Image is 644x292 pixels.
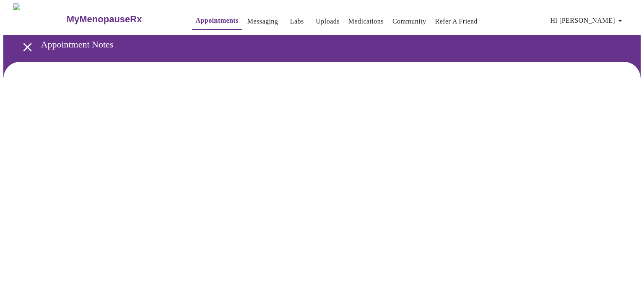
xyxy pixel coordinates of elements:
[247,16,278,27] a: Messaging
[348,16,384,27] a: Medications
[65,5,175,34] a: MyMenopauseRx
[312,13,343,30] button: Uploads
[316,16,340,27] a: Uploads
[389,13,430,30] button: Community
[345,13,387,30] button: Medications
[41,39,597,50] h3: Appointment Notes
[244,13,281,30] button: Messaging
[67,14,142,25] h3: MyMenopauseRx
[547,12,628,29] button: Hi [PERSON_NAME]
[432,13,481,30] button: Refer a Friend
[283,13,310,30] button: Labs
[13,3,65,35] img: MyMenopauseRx Logo
[195,15,238,26] a: Appointments
[290,16,304,27] a: Labs
[392,16,426,27] a: Community
[192,12,241,30] button: Appointments
[15,35,40,60] button: open drawer
[435,16,478,27] a: Refer a Friend
[551,15,625,26] span: Hi [PERSON_NAME]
